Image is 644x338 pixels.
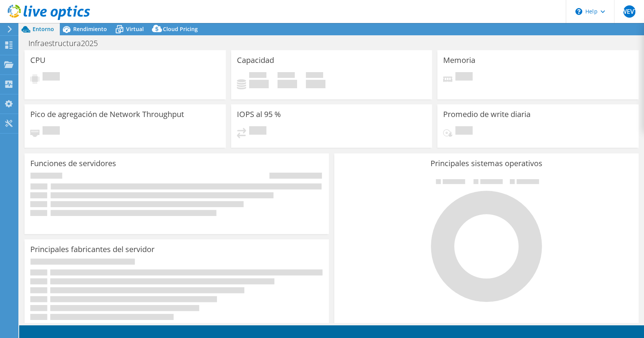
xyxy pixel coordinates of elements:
h3: Principales fabricantes del servidor [30,245,154,254]
span: Pendiente [455,72,473,82]
h3: CPU [30,56,46,64]
span: Libre [278,72,295,80]
h3: Funciones de servidores [30,159,116,168]
h4: 0 GiB [249,80,269,88]
span: Entorno [33,25,54,33]
span: Used [249,72,266,80]
h3: Memoria [443,56,475,64]
span: Pendiente [43,72,60,82]
h3: Capacidad [237,56,274,64]
span: Cloud Pricing [163,25,198,33]
span: Virtual [126,25,144,33]
h3: IOPS al 95 % [237,110,281,119]
svg: \n [575,8,582,15]
h3: Principales sistemas operativos [340,159,633,168]
h3: Promedio de write diaria [443,110,531,119]
span: Rendimiento [73,25,107,33]
span: Pendiente [455,126,473,137]
span: Pendiente [43,126,60,137]
span: Total [306,72,323,80]
h4: 0 GiB [306,80,325,88]
span: WEVT [623,5,636,18]
h1: Infraestructura2025 [25,39,110,48]
h3: Pico de agregación de Network Throughput [30,110,184,119]
h4: 0 GiB [278,80,297,88]
span: Pendiente [249,126,266,137]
